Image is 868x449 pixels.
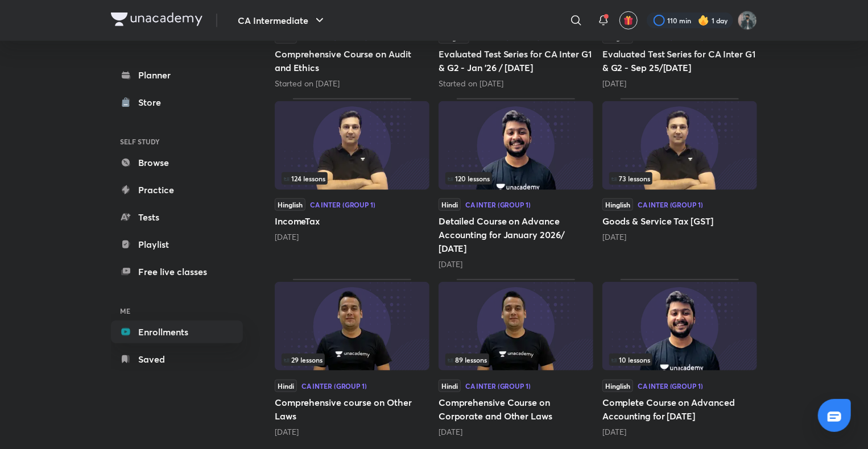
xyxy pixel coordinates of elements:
div: infosection [445,354,586,366]
img: Thumbnail [602,101,757,190]
div: 27 days ago [275,231,429,243]
img: Thumbnail [602,282,757,371]
div: left [609,354,750,366]
span: 120 lessons [448,175,490,182]
h6: SELF STUDY [111,132,243,151]
a: Enrollments [111,321,243,343]
span: Hinglish [602,198,633,211]
h5: Complete Course on Advanced Accounting for [DATE] [602,396,757,423]
div: CA Inter (Group 1) [301,383,367,389]
div: infosection [609,172,750,185]
div: infosection [282,172,423,185]
span: Hindi [439,380,461,392]
div: Complete Course on Advanced Accounting for May'25 [602,279,757,437]
div: infocontainer [445,172,586,185]
div: 1 month ago [602,231,757,243]
div: left [282,172,423,185]
div: infocontainer [609,354,750,366]
span: Hinglish [275,198,305,211]
h5: Detailed Course on Advance Accounting for January 2026/ [DATE] [439,214,593,255]
a: Saved [111,348,243,371]
div: Detailed Course on Advance Accounting for January 2026/ May 2026 [439,98,593,270]
img: Thumbnail [439,101,593,190]
div: infocontainer [282,354,423,366]
div: IncomeTax [275,98,429,270]
div: infosection [282,354,423,366]
h5: Evaluated Test Series for CA Inter G1 & G2 - Sep 25/[DATE] [602,47,757,74]
span: 10 lessons [611,356,650,363]
div: CA Inter (Group 1) [465,383,531,389]
div: infocontainer [445,354,586,366]
a: Tests [111,206,243,228]
a: Practice [111,178,243,201]
span: 29 lessons [284,356,323,363]
a: Browse [111,151,243,174]
a: Store [111,91,243,114]
div: left [282,354,423,366]
h5: IncomeTax [275,214,429,228]
div: infocontainer [282,172,423,185]
div: 2 months ago [275,426,429,438]
a: Free live classes [111,260,243,283]
div: 2 months ago [439,426,593,438]
div: infosection [609,354,750,366]
h5: Evaluated Test Series for CA Inter G1 & G2 - Jan '26 / [DATE] [439,47,593,74]
div: left [609,172,750,185]
h6: ME [111,301,243,321]
button: CA Intermediate [231,9,333,32]
img: Harsh Raj [738,11,757,30]
img: Thumbnail [275,101,429,190]
div: 1 year ago [602,426,757,438]
span: 73 lessons [611,175,650,182]
div: 1 month ago [439,259,593,270]
img: Thumbnail [275,282,429,371]
a: Company Logo [111,13,202,29]
div: 27 days ago [602,78,757,89]
span: Hindi [275,380,297,392]
div: Comprehensive course on Other Laws [275,279,429,437]
h5: Comprehensive Course on Audit and Ethics [275,47,429,74]
div: infosection [445,172,586,185]
span: Hindi [439,198,461,211]
div: CA Inter (Group 1) [465,201,531,208]
h5: Comprehensive Course on Corporate and Other Laws [439,396,593,423]
span: Hinglish [602,380,633,392]
div: CA Inter (Group 1) [638,383,703,389]
div: Store [138,95,168,109]
a: Planner [111,64,243,86]
div: Started on Jul 18 [275,78,429,89]
div: CA Inter (Group 1) [638,201,703,208]
h5: Goods & Service Tax [GST] [602,214,757,228]
div: Goods & Service Tax [GST] [602,98,757,270]
div: Comprehensive Course on Corporate and Other Laws [439,279,593,437]
img: streak [698,15,709,26]
div: CA Inter (Group 1) [310,201,375,208]
span: 124 lessons [284,175,325,182]
h5: Comprehensive course on Other Laws [275,396,429,423]
img: Company Logo [111,13,202,26]
div: Started on Aug 31 [439,78,593,89]
button: avatar [619,11,638,30]
span: 89 lessons [448,356,487,363]
div: left [445,354,586,366]
div: infocontainer [609,172,750,185]
a: Playlist [111,233,243,256]
img: Thumbnail [439,282,593,371]
div: left [445,172,586,185]
img: avatar [623,15,634,26]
